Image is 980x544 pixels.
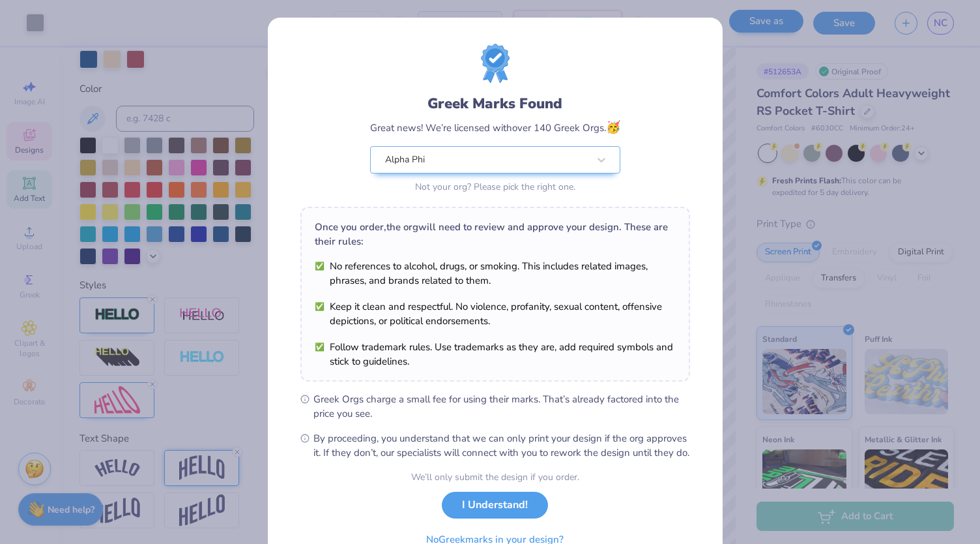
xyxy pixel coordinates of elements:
[313,392,690,421] span: Greek Orgs charge a small fee for using their marks. That’s already factored into the price you see.
[315,220,676,249] div: Once you order, the org will need to review and approve your design. These are their rules:
[370,180,620,194] div: Not your org? Please pick the right one.
[313,431,690,460] span: By proceeding, you understand that we can only print your design if the org approves it. If they ...
[315,299,676,328] li: Keep it clean and respectful. No violence, profanity, sexual content, offensive depictions, or po...
[481,44,510,83] img: license-marks-badge.png
[370,119,620,136] div: Great news! We’re licensed with over 140 Greek Orgs.
[411,470,579,484] div: We’ll only submit the design if you order.
[315,340,676,369] li: Follow trademark rules. Use trademarks as they are, add required symbols and stick to guidelines.
[370,93,620,114] div: Greek Marks Found
[606,119,620,135] span: 🥳
[442,492,548,519] button: I Understand!
[315,259,676,288] li: No references to alcohol, drugs, or smoking. This includes related images, phrases, and brands re...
